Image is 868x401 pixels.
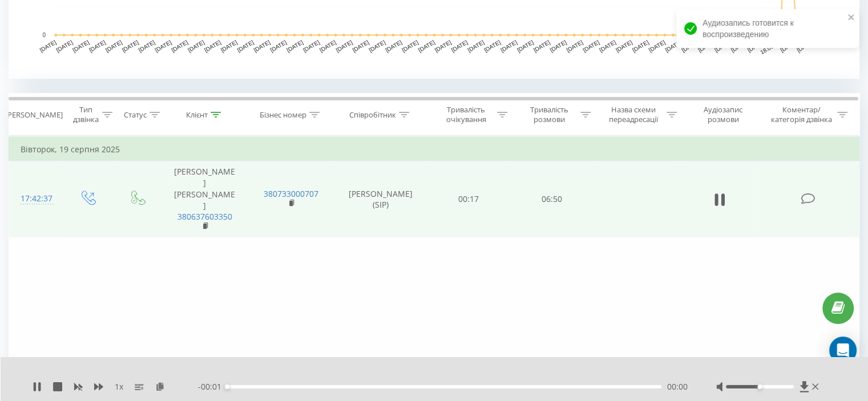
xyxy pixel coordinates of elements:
text: [DATE] [532,39,551,53]
text: [DATE] [71,39,90,53]
font: Вівторок, 19 серпня 2025 [21,144,120,155]
font: Аудіозапис розмови [704,104,742,124]
a: 380733000707 [264,188,318,199]
button: close [847,13,855,23]
text: 0 [42,32,46,38]
text: [DATE] [318,39,337,53]
text: [DATE] [154,39,173,53]
text: [DATE] [121,39,140,53]
text: [DATE] [187,39,205,53]
font: x [119,381,123,392]
font: - [198,381,201,392]
text: [DATE] [170,39,189,53]
text: [DATE] [203,39,222,53]
text: [DATE] [269,39,288,53]
font: [PERSON_NAME] [PERSON_NAME] [174,167,235,212]
text: [DATE] [450,39,469,53]
text: [DATE] [466,39,485,53]
font: Тривалість розмови [530,104,568,124]
text: [DATE] [104,39,123,53]
font: Коментар/категорія дзвінка [770,104,831,124]
div: Аудиозапись готовится к воспроизведению [676,9,859,48]
a: 380637603350 [177,211,232,222]
font: 00:01 [201,381,221,392]
div: Open Intercom Messenger [829,337,857,364]
font: 00:00 [667,381,688,392]
text: [DATE] [55,39,74,53]
text: [DATE] [236,39,255,53]
text: [DATE] [582,39,600,53]
font: [PERSON_NAME] [5,110,63,120]
font: Статус [124,110,147,120]
font: [PERSON_NAME] (SIP) [349,188,413,210]
text: [DATE] [615,39,633,53]
text: [DATE] [549,39,568,53]
text: [DATE] [285,39,304,53]
text: [DATE] [88,39,107,53]
text: [DATE] [648,39,667,53]
text: [DATE] [401,39,419,53]
text: [DATE] [39,39,58,53]
text: [DATE] [253,39,272,53]
text: [DATE] [368,39,386,53]
font: 1 [115,381,119,392]
text: [DATE] [483,39,502,53]
font: 06:50 [542,194,562,205]
text: [DATE] [302,39,321,53]
text: [DATE] [631,39,650,53]
font: Співробітник [349,110,396,120]
font: 17:42:37 [21,193,53,204]
text: [DATE] [138,39,156,53]
text: [DATE] [384,39,403,53]
font: Назва схеми переадресації [609,104,658,124]
text: [DATE] [220,39,239,53]
text: [DATE] [664,39,683,53]
font: Тип дзвінка [72,104,98,124]
text: [DATE] [566,39,584,53]
text: [DATE] [335,39,354,53]
div: Accessibility label [757,384,762,389]
text: [DATE] [516,39,535,53]
text: [DATE] [352,39,370,53]
font: 00:17 [458,194,479,205]
text: [DATE] [598,39,617,53]
font: Бізнес номер [260,110,306,120]
font: Тривалість очікування [446,104,486,124]
text: [DATE] [434,39,453,53]
text: [DATE] [499,39,518,53]
text: [DATE] [417,39,436,53]
div: Accessibility label [225,384,229,389]
font: Клієнт [186,110,208,120]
